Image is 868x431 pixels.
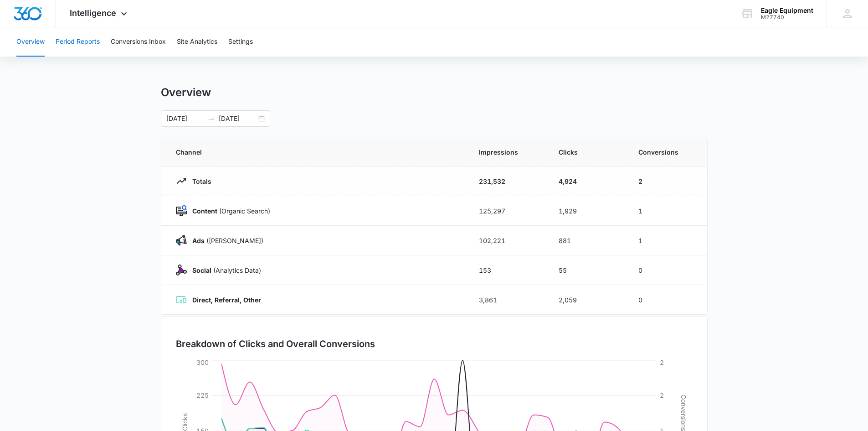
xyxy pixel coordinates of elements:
[16,27,45,57] button: Overview
[208,115,215,122] span: swap-right
[192,237,205,244] strong: Ads
[548,226,627,255] td: 881
[187,265,261,275] p: (Analytics Data)
[176,337,375,351] h3: Breakdown of Clicks and Overall Conversions
[761,14,813,21] div: account id
[196,358,209,366] tspan: 300
[660,391,664,399] tspan: 2
[208,115,215,122] span: to
[70,8,116,18] span: Intelligence
[192,207,217,215] strong: Content
[196,391,209,399] tspan: 225
[219,114,257,124] input: End date
[627,226,707,255] td: 1
[176,205,187,216] img: Content
[228,27,253,57] button: Settings
[176,235,187,246] img: Ads
[111,27,166,57] button: Conversions Inbox
[627,166,707,196] td: 2
[176,147,457,157] span: Channel
[627,255,707,285] td: 0
[187,206,270,216] p: (Organic Search)
[177,27,217,57] button: Site Analytics
[176,265,187,275] img: Social
[192,266,211,274] strong: Social
[548,166,627,196] td: 4,924
[468,196,548,226] td: 125,297
[548,255,627,285] td: 55
[548,196,627,226] td: 1,929
[627,285,707,315] td: 0
[187,236,263,245] p: ([PERSON_NAME])
[548,285,627,315] td: 2,059
[161,86,211,99] h1: Overview
[479,147,537,157] span: Impressions
[468,255,548,285] td: 153
[638,147,693,157] span: Conversions
[187,177,211,186] p: Totals
[559,147,616,157] span: Clicks
[192,296,261,304] strong: Direct, Referral, Other
[660,358,664,366] tspan: 2
[627,196,707,226] td: 1
[180,413,188,431] tspan: Clicks
[468,226,548,255] td: 102,221
[680,395,688,431] tspan: Conversions
[468,285,548,315] td: 3,861
[166,114,204,124] input: Start date
[468,166,548,196] td: 231,532
[56,27,100,57] button: Period Reports
[761,7,813,14] div: account name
